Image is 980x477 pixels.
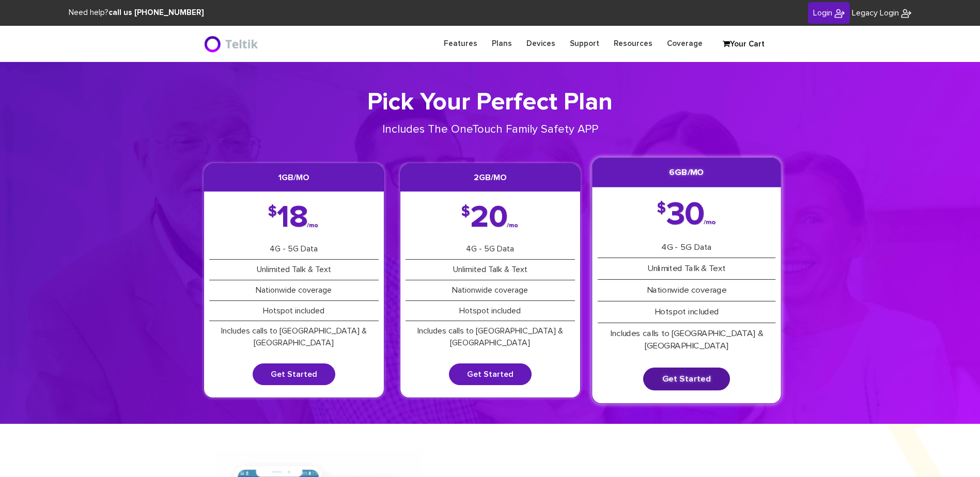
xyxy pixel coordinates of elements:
li: Nationwide coverage [597,280,775,302]
li: Unlimited Talk & Text [209,260,379,280]
img: BriteX [901,8,911,19]
h3: 2GB/mo [400,164,580,192]
span: Need help? [69,9,204,17]
img: BriteX [834,8,845,19]
a: Get Started [643,368,730,390]
a: Get Started [449,363,532,385]
h3: 6GB/mo [592,158,781,187]
a: Your Cart [718,37,769,52]
span: /mo [307,224,318,228]
li: Includes calls to [GEOGRAPHIC_DATA] & [GEOGRAPHIC_DATA] [209,321,379,353]
span: Login [813,9,832,17]
li: Unlimited Talk & Text [406,260,575,280]
div: 20 [461,207,519,229]
a: Legacy Login [852,7,911,19]
span: $ [461,207,470,217]
a: Resources [606,34,660,54]
a: Support [563,34,606,54]
span: /mo [704,220,715,225]
div: 18 [268,207,319,229]
span: $ [268,207,277,217]
a: Devices [519,34,563,54]
a: Get Started [253,363,335,385]
li: Hotspot included [209,301,379,322]
h1: Pick Your Perfect Plan [204,88,777,118]
span: /mo [507,224,518,228]
img: BriteX [204,34,261,54]
a: Plans [485,34,519,54]
li: Nationwide coverage [209,280,379,301]
li: 4G - 5G Data [406,239,575,260]
li: Unlimited Talk & Text [597,259,775,280]
li: Hotspot included [406,301,575,322]
li: Nationwide coverage [406,280,575,301]
p: Includes The OneTouch Family Safety APP [347,122,633,138]
div: 30 [656,203,717,226]
li: 4G - 5G Data [597,237,775,259]
li: Includes calls to [GEOGRAPHIC_DATA] & [GEOGRAPHIC_DATA] [597,323,775,357]
h3: 1GB/mo [204,164,384,192]
strong: call us [PHONE_NUMBER] [108,9,204,17]
li: 4G - 5G Data [209,239,379,260]
li: Includes calls to [GEOGRAPHIC_DATA] & [GEOGRAPHIC_DATA] [406,321,575,353]
a: Coverage [660,34,710,54]
span: Legacy Login [852,9,899,17]
li: Hotspot included [597,301,775,323]
a: Features [437,34,485,54]
span: $ [656,203,665,214]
